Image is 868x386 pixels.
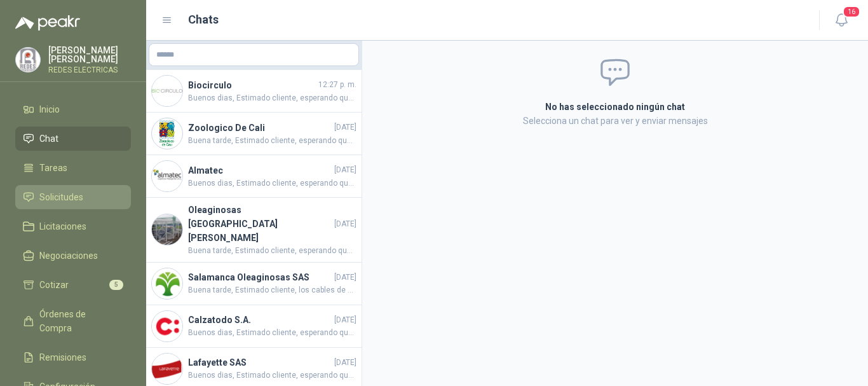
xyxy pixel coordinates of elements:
a: Company LogoAlmatec[DATE]Buenos dias, Estimado cliente, esperando que se encuentre bien, ya revis... [146,155,362,198]
span: Chat [39,132,58,146]
span: Buenos dias, Estimado cliente, esperando que se encuentre bien, le informo que la referencia GC61... [188,92,356,104]
img: Company Logo [16,48,40,72]
h2: No has seleccionado ningún chat [393,100,837,114]
a: Negociaciones [15,244,131,268]
span: [DATE] [334,357,356,369]
img: Company Logo [152,268,182,299]
span: Tareas [39,161,67,175]
img: Logo peakr [15,15,80,31]
span: 12:27 p. m. [318,79,356,91]
a: Órdenes de Compra [15,302,131,340]
h4: Oleaginosas [GEOGRAPHIC_DATA][PERSON_NAME] [188,203,332,245]
button: 16 [830,9,853,32]
img: Company Logo [152,76,182,106]
a: Company LogoZoologico De Cali[DATE]Buena tarde, Estimado cliente, esperando que se encuentre bien... [146,113,362,155]
a: Cotizar5 [15,273,131,297]
a: Company LogoCalzatodo S.A.[DATE]Buenos dias, Estimado cliente, esperando que se encuentre bien, a... [146,305,362,348]
img: Company Logo [152,354,182,384]
span: Remisiones [39,350,86,364]
span: Buenos dias, Estimado cliente, esperando que se encuentre bien, anexo ficha técnica y certificado... [188,327,356,339]
a: Chat [15,127,131,151]
h4: Biocirculo [188,78,316,92]
span: Inicio [39,102,60,116]
h1: Chats [188,11,219,29]
h4: Zoologico De Cali [188,121,332,135]
a: Company LogoBiocirculo12:27 p. m.Buenos dias, Estimado cliente, esperando que se encuentre bien, ... [146,70,362,113]
h4: Salamanca Oleaginosas SAS [188,270,332,284]
span: [DATE] [334,164,356,176]
a: Company LogoSalamanca Oleaginosas SAS[DATE]Buena tarde, Estimado cliente, los cables de calibre #... [146,263,362,305]
span: Negociaciones [39,249,98,263]
img: Company Logo [152,161,182,191]
span: [DATE] [334,272,356,284]
span: [DATE] [334,314,356,326]
a: Inicio [15,97,131,121]
span: Buenos dias, Estimado cliente, esperando que se encuentre bien, ya reviso que descuento adicional... [188,177,356,190]
a: Solicitudes [15,185,131,209]
span: Licitaciones [39,219,86,233]
a: Licitaciones [15,214,131,238]
a: Company LogoOleaginosas [GEOGRAPHIC_DATA][PERSON_NAME][DATE]Buena tarde, Estimado cliente, espera... [146,198,362,263]
p: REDES ELECTRICAS [48,66,131,74]
span: 16 [843,6,860,18]
h4: Calzatodo S.A. [188,313,332,327]
img: Company Logo [152,118,182,149]
span: [DATE] [334,121,356,134]
p: Selecciona un chat para ver y enviar mensajes [393,114,837,128]
span: Cotizar [39,278,69,292]
span: Solicitudes [39,190,83,204]
img: Company Logo [152,214,182,245]
h4: Almatec [188,163,332,177]
a: Tareas [15,156,131,180]
span: 5 [109,280,123,290]
span: [DATE] [334,218,356,230]
span: Órdenes de Compra [39,307,119,335]
p: [PERSON_NAME] [PERSON_NAME] [48,46,131,64]
span: Buena tarde, Estimado cliente, esperando que se encuentre bien, los amarres que distribuimos solo... [188,135,356,147]
span: Buenos dias, Estimado cliente, esperando que se encuentre bien, se cotiza la referencia solicitad... [188,369,356,382]
span: Buena tarde, Estimado cliente, los cables de calibre #10 en adelante se distribuye en rollos de 1... [188,284,356,296]
h4: Lafayette SAS [188,355,332,369]
span: Buena tarde, Estimado cliente, esperando que se encuentre bien, favor indicar tipo de toma: sobre... [188,245,356,257]
a: Remisiones [15,345,131,369]
img: Company Logo [152,311,182,341]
